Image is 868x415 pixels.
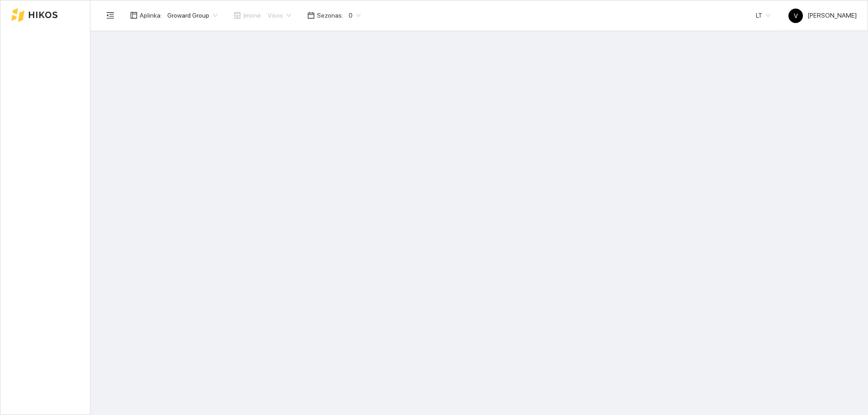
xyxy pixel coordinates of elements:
[140,10,162,20] span: Aplinka :
[794,9,798,23] span: V
[349,9,361,22] span: 0
[234,12,241,19] span: shop
[788,12,857,19] span: [PERSON_NAME]
[130,12,137,19] span: layout
[268,9,291,22] span: Visos
[317,10,343,20] span: Sezonas :
[101,6,119,24] button: menu-fold
[243,10,262,20] span: Įmonė :
[307,12,315,19] span: calendar
[106,11,114,19] span: menu-fold
[167,9,217,22] span: Groward Group
[756,9,770,22] span: LT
